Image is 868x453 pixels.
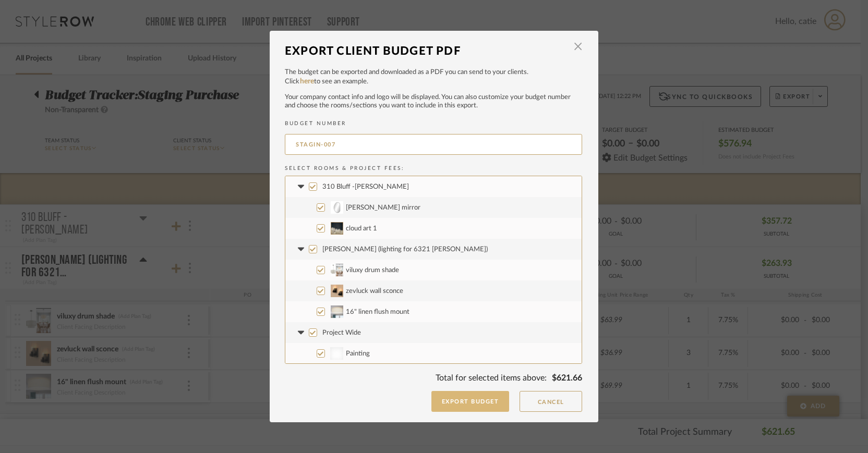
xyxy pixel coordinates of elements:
input: Painting [317,349,325,358]
dialog-header: Export Client Budget PDF [285,40,582,63]
span: zevluck wall sconce [346,288,403,295]
a: here [300,78,314,85]
img: 976d8bea-11e4-4ca2-8e76-2da19080b1b4_50x50.jpg [330,201,343,214]
h2: BUDGET NUMBER [285,120,582,127]
button: Export Budget [431,391,510,412]
span: Painting [346,350,370,357]
img: 0dee2462-66b5-4056-9f6f-f4c45e1a46ad_50x50.jpg [330,264,343,276]
img: 90062a64-39a2-416c-befa-fe757629d23a_50x50.jpg [330,305,343,318]
input: 310 Bluff -[PERSON_NAME] [309,182,317,191]
p: Your company contact info and logo will be displayed. You can also customize your budget number a... [285,93,582,110]
span: viluxy drum shade [346,267,399,274]
input: [PERSON_NAME] mirror [317,203,325,212]
input: 16" linen flush mount [317,308,325,316]
button: Close [568,36,588,57]
input: BUDGET NUMBER [285,134,582,155]
span: [PERSON_NAME] mirror [346,204,420,211]
span: 16" linen flush mount [346,309,409,315]
input: viluxy drum shade [317,266,325,274]
span: Project Wide [322,329,361,336]
input: cloud art 1 [317,224,325,232]
input: [PERSON_NAME] (lighting for 6321 [PERSON_NAME]) [309,245,317,253]
span: $621.66 [552,374,582,382]
button: Cancel [520,391,582,412]
p: Click to see an example. [285,77,582,87]
span: 310 Bluff -[PERSON_NAME] [322,183,409,190]
span: cloud art 1 [346,225,377,232]
img: 901a3630-b8f5-4e0a-8caa-87c196d50c45_50x50.jpg [330,222,343,235]
p: The budget can be exported and downloaded as a PDF you can send to your clients. [285,67,582,78]
span: [PERSON_NAME] (lighting for 6321 [PERSON_NAME]) [322,246,488,253]
input: Project Wide [309,328,317,337]
div: Export Client Budget PDF [285,40,566,63]
h2: Select Rooms & Project Fees: [285,165,582,172]
span: Total for selected items above: [436,374,547,382]
input: zevluck wall sconce [317,287,325,295]
img: e2540834-f37f-4a18-8c8c-816e933e2ba5_50x50.jpg [330,285,343,297]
